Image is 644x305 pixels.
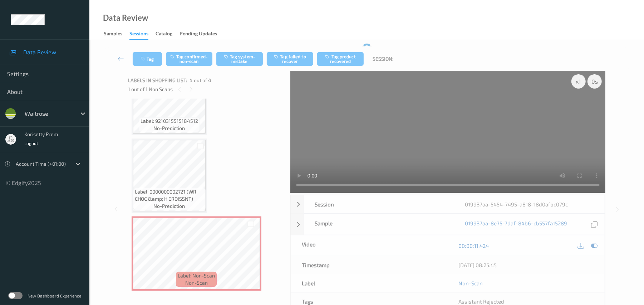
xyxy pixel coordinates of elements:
span: no-prediction [153,202,185,210]
span: Assistant Rejected [459,298,505,305]
span: Label: Non-Scan [178,272,215,279]
button: Tag product recovered [317,52,364,66]
div: Sample [304,214,454,235]
div: Data Review [103,14,148,21]
div: 019937aa-5454-7495-a818-18d0afbc079c [454,195,605,213]
button: Tag system-mistake [216,52,263,66]
div: Sessions [129,30,148,40]
div: Session019937aa-5454-7495-a818-18d0afbc079c [291,195,605,214]
a: Catalog [156,29,180,39]
span: Label: 9210315515184512 [141,117,198,125]
button: Tag failed to recover [267,52,313,66]
div: Sample019937aa-8e75-7daf-84b6-cb557fa15289 [291,214,605,235]
button: Tag confirmed-non-scan [166,52,212,66]
span: Label: 0000000002721 (WR CHOC &amp; H CROISSNT) [135,188,204,202]
div: Session [304,195,454,213]
a: Samples [104,29,129,39]
div: 1 out of 1 Non Scans [128,85,285,94]
a: Non-Scan [459,280,483,287]
div: [DATE] 08:25:45 [459,261,594,269]
span: no-prediction [153,125,185,132]
div: x 1 [571,74,586,89]
span: Session: [373,55,393,62]
div: Samples [104,30,122,39]
div: Label [291,274,448,292]
a: Sessions [129,29,156,40]
span: Labels in shopping list: [128,77,187,84]
span: 4 out of 4 [190,77,211,84]
a: 00:00:11.424 [459,242,489,249]
div: 0 s [588,74,602,89]
span: non-scan [185,279,208,286]
div: Timestamp [291,256,448,274]
a: 019937aa-8e75-7daf-84b6-cb557fa15289 [465,220,567,229]
div: Video [291,235,448,256]
div: Pending Updates [180,30,217,39]
a: Pending Updates [180,29,224,39]
div: Catalog [156,30,172,39]
button: Tag [133,52,162,66]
